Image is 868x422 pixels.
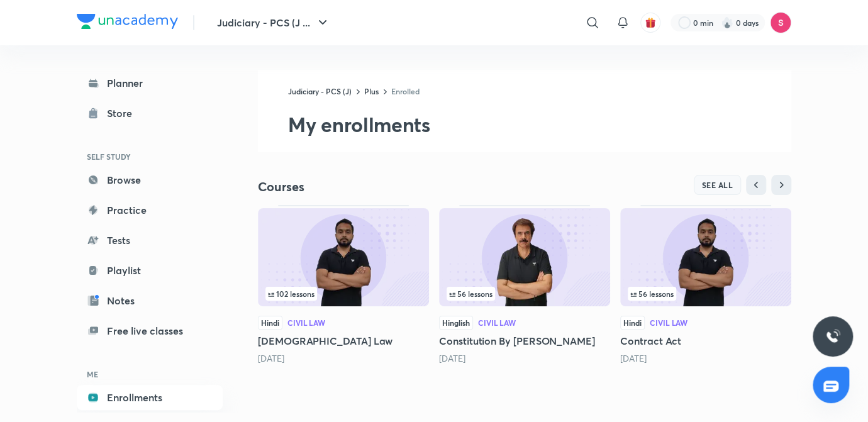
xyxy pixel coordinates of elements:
span: Hindi [620,316,645,330]
div: left [628,287,784,301]
a: Store [77,101,223,126]
div: left [447,287,603,301]
a: Enrollments [77,385,223,410]
span: 102 lessons [268,290,314,297]
a: Tests [77,228,223,253]
button: SEE ALL [694,175,742,195]
button: avatar [640,13,660,33]
div: infosection [447,287,603,301]
a: Browse [77,167,223,192]
img: Thumbnail [439,208,610,306]
div: 10 months ago [620,352,791,365]
a: Notes [77,288,223,313]
h5: [DEMOGRAPHIC_DATA] Law [258,333,429,348]
img: Thumbnail [258,208,429,306]
span: 56 lessons [449,290,492,297]
div: Civil Law [650,319,687,326]
button: Judiciary - PCS (J ... [209,10,338,35]
h5: Contract Act [620,333,791,348]
div: infocontainer [628,287,784,301]
div: infocontainer [265,287,421,301]
img: Thumbnail [620,208,791,306]
div: Hindu Law [258,205,429,365]
a: Company Logo [77,14,178,32]
a: Enrolled [391,86,420,96]
div: 8 months ago [439,352,610,365]
span: 56 lessons [630,290,674,297]
h5: Constitution By [PERSON_NAME] [439,333,610,348]
h6: SELF STUDY [77,146,223,167]
div: 4 days ago [258,352,429,365]
div: infosection [265,287,421,301]
div: left [265,287,421,301]
span: Hinglish [439,316,473,330]
h6: ME [77,364,223,385]
div: Civil Law [287,319,325,326]
div: Civil Law [478,319,516,326]
div: infosection [628,287,784,301]
div: Store [107,106,140,121]
h2: My enrollments [288,112,791,137]
a: Playlist [77,258,223,283]
span: SEE ALL [702,180,733,189]
a: Planner [77,70,223,96]
div: Constitution By Anil Khanna [439,205,610,365]
div: infocontainer [447,287,603,301]
img: Company Logo [77,14,178,29]
img: ttu [825,329,840,344]
img: Sandeep Kumar [770,12,791,33]
img: avatar [645,17,656,28]
h4: Courses [258,179,525,195]
a: Plus [364,86,379,96]
a: Judiciary - PCS (J) [288,86,352,96]
a: Practice [77,197,223,223]
div: Contract Act [620,205,791,365]
img: streak [721,16,733,29]
span: Hindi [258,316,282,330]
a: Free live classes [77,318,223,343]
